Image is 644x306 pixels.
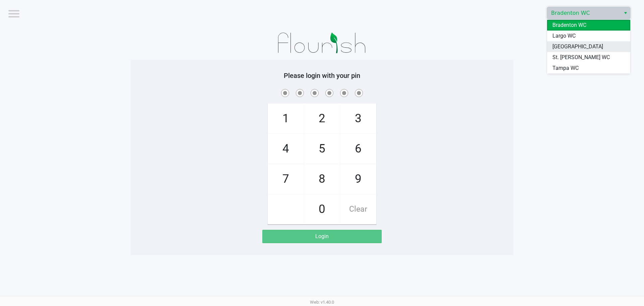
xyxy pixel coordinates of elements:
[340,164,376,194] span: 9
[552,53,610,61] span: St. [PERSON_NAME] WC
[340,134,376,164] span: 6
[304,194,340,224] span: 0
[310,300,334,305] span: Web: v1.40.0
[304,104,340,133] span: 2
[304,134,340,164] span: 5
[340,104,376,133] span: 3
[552,21,586,29] span: Bradenton WC
[552,43,603,51] span: [GEOGRAPHIC_DATA]
[621,7,630,19] button: Select
[551,9,616,17] span: Bradenton WC
[136,72,508,80] h5: Please login with your pin
[340,194,376,224] span: Clear
[304,164,340,194] span: 8
[552,64,579,72] span: Tampa WC
[268,104,304,133] span: 1
[552,32,576,40] span: Largo WC
[268,164,304,194] span: 7
[268,134,304,164] span: 4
